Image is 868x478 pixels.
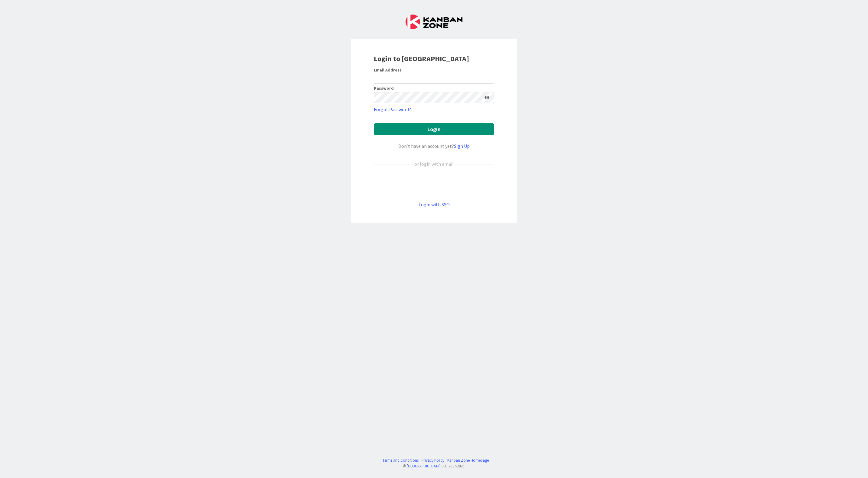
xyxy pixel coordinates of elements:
a: Privacy Policy [422,457,444,463]
a: Login with SSO [419,201,450,207]
img: Kanban Zone [406,15,462,29]
label: Email Address [374,67,402,73]
b: Login to [GEOGRAPHIC_DATA] [374,54,469,63]
keeper-lock: Open Keeper Popup [484,75,491,82]
div: Don’t have an account yet? [374,142,494,150]
label: Password [374,86,394,90]
div: or login with email [413,160,455,168]
a: Sign Up [454,143,470,149]
a: Kanban Zone Homepage [447,457,489,463]
button: Login [374,123,494,135]
a: [GEOGRAPHIC_DATA] [407,463,441,468]
div: © LLC 2017- 2025 . [380,463,489,469]
a: Terms and Conditions [383,457,419,463]
a: Forgot Password? [374,106,411,113]
iframe: Knop Inloggen met Google [371,178,497,191]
